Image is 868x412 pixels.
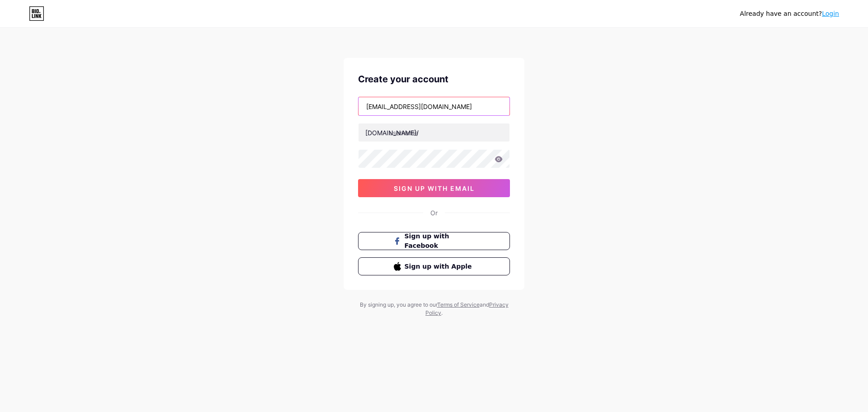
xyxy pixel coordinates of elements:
[358,72,510,86] div: Create your account
[405,262,475,271] span: Sign up with Apple
[358,257,510,275] button: Sign up with Apple
[358,232,510,250] button: Sign up with Facebook
[365,128,419,137] div: [DOMAIN_NAME]/
[430,208,438,218] div: Or
[358,179,510,197] button: sign up with email
[394,185,475,192] span: sign up with email
[359,123,509,142] input: username
[437,301,480,308] a: Terms of Service
[357,301,511,317] div: By signing up, you agree to our and .
[822,10,839,17] a: Login
[359,97,509,115] input: Email
[740,9,839,19] div: Already have an account?
[405,232,475,251] span: Sign up with Facebook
